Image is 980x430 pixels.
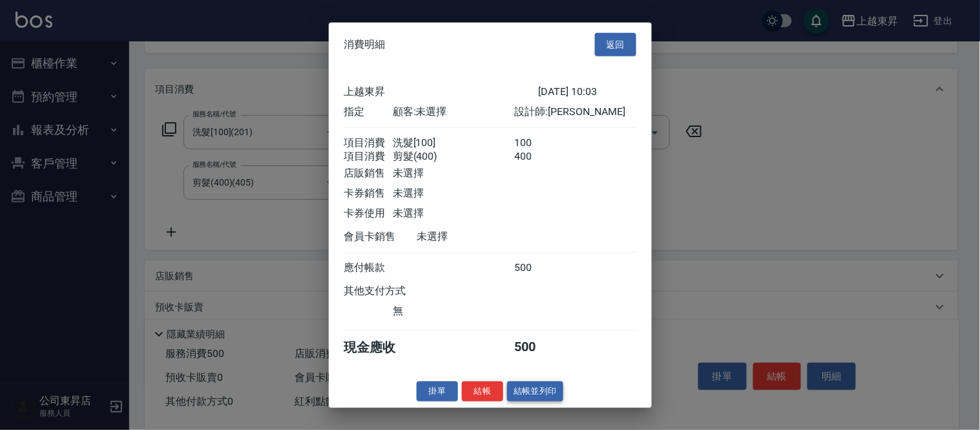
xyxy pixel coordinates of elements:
[344,207,393,220] div: 卡券使用
[417,382,458,402] button: 掛單
[514,150,563,164] div: 400
[344,261,393,275] div: 應付帳款
[393,207,514,220] div: 未選擇
[514,105,636,119] div: 設計師: [PERSON_NAME]
[344,105,393,119] div: 指定
[462,382,503,402] button: 結帳
[344,85,539,99] div: 上越東昇
[393,187,514,200] div: 未選擇
[514,261,563,275] div: 500
[344,136,393,150] div: 項目消費
[344,150,393,164] div: 項目消費
[514,339,563,356] div: 500
[344,230,417,244] div: 會員卡銷售
[344,38,386,51] span: 消費明細
[344,285,442,298] div: 其他支付方式
[539,85,636,99] div: [DATE] 10:03
[595,32,636,56] button: 返回
[417,230,539,244] div: 未選擇
[344,167,393,180] div: 店販銷售
[393,105,514,119] div: 顧客: 未選擇
[393,136,514,150] div: 洗髮[100]
[514,136,563,150] div: 100
[393,167,514,180] div: 未選擇
[393,150,514,164] div: 剪髮(400)
[507,382,563,402] button: 結帳並列印
[344,339,417,356] div: 現金應收
[344,187,393,200] div: 卡券銷售
[393,305,514,318] div: 無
